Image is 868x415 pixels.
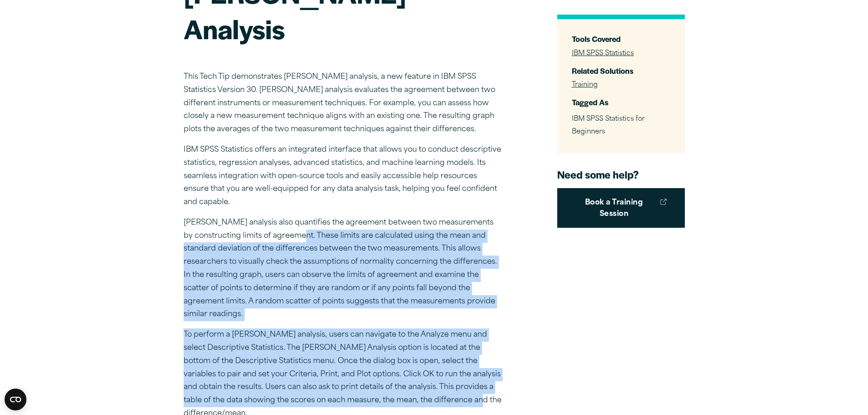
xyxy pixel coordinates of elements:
p: IBM SPSS Statistics offers an integrated interface that allows you to conduct descriptive statist... [184,143,503,209]
p: This Tech Tip demonstrates [PERSON_NAME] analysis, a new feature in IBM SPSS Statistics Version 3... [184,71,503,136]
p: [PERSON_NAME] analysis also quantifies the agreement between two measurements by constructing lim... [184,216,503,321]
h3: Tools Covered [572,34,670,44]
button: Open CMP widget [5,389,26,410]
a: Book a Training Session [557,188,685,227]
span: IBM SPSS Statistics for Beginners [572,115,645,135]
a: IBM SPSS Statistics [572,50,634,56]
h3: Tagged As [572,97,670,108]
h4: Need some help? [557,168,685,181]
h3: Related Solutions [572,65,670,76]
a: Training [572,82,598,88]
